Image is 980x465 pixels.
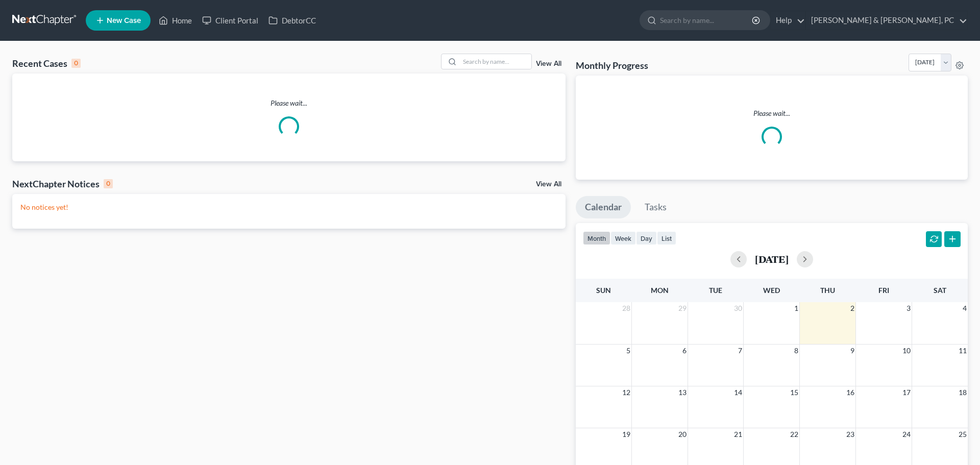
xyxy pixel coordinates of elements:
a: DebtorCC [263,11,321,30]
input: Search by name... [460,54,531,69]
input: Search by name... [660,11,753,30]
span: Sun [596,286,611,295]
a: [PERSON_NAME] & [PERSON_NAME], PC [806,11,967,30]
span: 1 [793,302,799,314]
div: Recent Cases [12,57,81,69]
span: 16 [845,386,855,399]
a: View All [536,181,561,188]
div: NextChapter Notices [12,178,113,190]
span: Fri [878,286,889,295]
span: 18 [958,386,968,399]
span: Mon [651,286,669,295]
span: Tue [709,286,722,295]
span: 3 [905,302,912,314]
span: 24 [901,428,912,440]
button: week [610,231,636,245]
h2: [DATE] [755,254,789,264]
a: View All [536,60,561,67]
span: 2 [849,302,855,314]
span: 22 [789,428,799,440]
a: Home [154,11,197,30]
div: 0 [71,59,81,68]
a: Tasks [635,196,676,218]
span: New Case [107,17,141,25]
span: 20 [677,428,688,440]
span: 6 [681,345,688,357]
span: 30 [733,302,743,314]
span: 23 [845,428,855,440]
span: 5 [625,345,631,357]
span: 15 [789,386,799,399]
p: No notices yet! [20,202,557,212]
button: day [636,231,657,245]
span: 9 [849,345,855,357]
span: 8 [793,345,799,357]
span: 21 [733,428,743,440]
span: 25 [958,428,968,440]
a: Client Portal [197,11,263,30]
span: 11 [958,345,968,357]
span: 29 [677,302,688,314]
span: 17 [901,386,912,399]
p: Please wait... [584,108,960,118]
button: list [657,231,676,245]
span: 19 [621,428,631,440]
p: Please wait... [12,98,566,108]
span: 4 [962,302,968,314]
span: 14 [733,386,743,399]
span: Sat [934,286,946,295]
span: Wed [763,286,780,295]
h3: Monthly Progress [576,59,648,71]
span: 10 [901,345,912,357]
a: Calendar [576,196,631,218]
a: Help [771,11,805,30]
span: 13 [677,386,688,399]
span: Thu [820,286,835,295]
div: 0 [104,179,113,188]
span: 28 [621,302,631,314]
button: month [583,231,610,245]
span: 7 [737,345,743,357]
span: 12 [621,386,631,399]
